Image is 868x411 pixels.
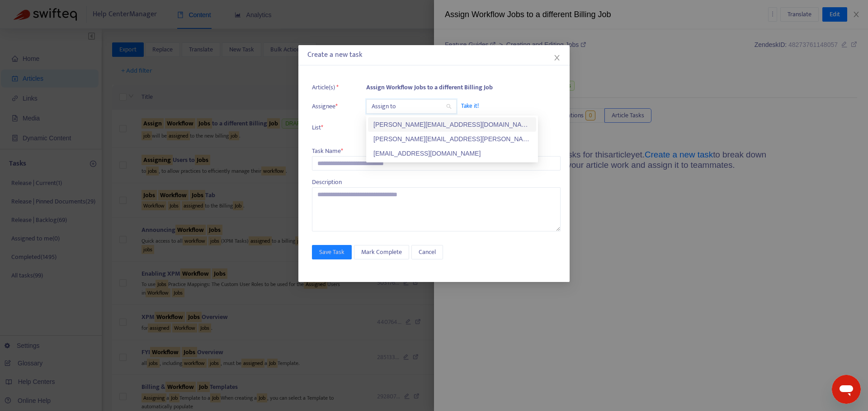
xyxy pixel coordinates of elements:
span: Description [312,177,342,187]
div: robyn.cowe@fyi.app [368,132,536,146]
span: Take it! [461,102,552,111]
span: Cancel [419,247,436,257]
div: zendesk.checker@fyidocs.com [368,146,536,161]
div: [PERSON_NAME][EMAIL_ADDRESS][PERSON_NAME][DOMAIN_NAME] [373,134,531,144]
button: Save Task [312,245,352,259]
div: Create a new task [307,50,561,60]
span: List [312,123,344,133]
div: [EMAIL_ADDRESS][DOMAIN_NAME] [373,148,531,158]
span: search [446,104,452,109]
button: Cancel [411,245,443,259]
span: close [553,54,561,61]
iframe: Button to launch messaging window [832,375,861,404]
div: kelly.sofia@fyi.app [368,117,536,132]
span: Mark Complete [361,247,402,257]
span: Assignee [312,102,344,111]
button: Mark Complete [354,245,409,259]
div: Task Name [312,146,561,156]
div: [PERSON_NAME][EMAIL_ADDRESS][DOMAIN_NAME] [373,120,531,129]
span: Article(s) [312,83,344,92]
b: Assign Workflow Jobs to a different Billing Job [366,82,493,92]
button: Close [552,53,562,63]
